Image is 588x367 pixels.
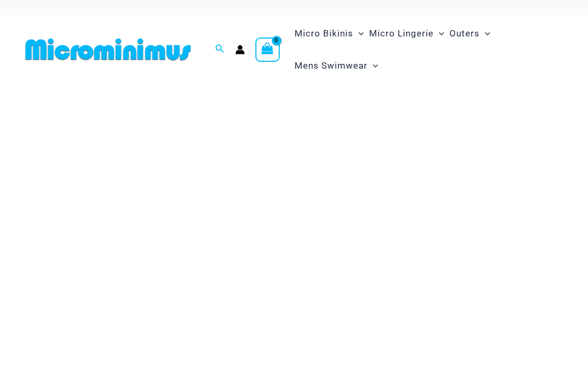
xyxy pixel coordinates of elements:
a: Micro LingerieMenu ToggleMenu Toggle [366,17,447,50]
a: Micro BikinisMenu ToggleMenu Toggle [292,17,366,50]
img: MM SHOP LOGO FLAT [21,37,195,61]
span: Micro Bikinis [295,20,353,47]
span: Menu Toggle [434,20,444,47]
span: Menu Toggle [368,52,378,79]
span: Micro Lingerie [369,20,434,47]
nav: Site Navigation [290,16,567,83]
span: Menu Toggle [353,20,364,47]
a: View Shopping Cart, empty [255,37,280,62]
a: OutersMenu ToggleMenu Toggle [447,17,493,50]
span: Mens Swimwear [295,52,368,79]
span: Menu Toggle [480,20,490,47]
span: Outers [449,20,480,47]
a: Search icon link [215,43,225,56]
a: Account icon link [235,45,245,54]
a: Mens SwimwearMenu ToggleMenu Toggle [292,50,381,82]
